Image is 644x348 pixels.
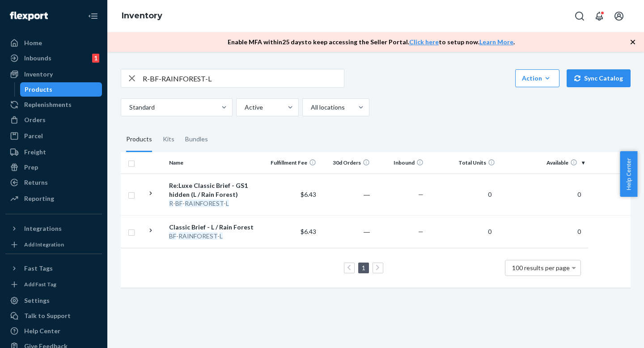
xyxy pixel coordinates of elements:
em: RAINFOREST [185,199,224,207]
div: Fast Tags [24,264,53,273]
a: Help Center [5,324,102,338]
div: Action [522,74,553,83]
input: Standard [128,103,129,112]
div: Orders [24,115,46,124]
a: Settings [5,293,102,308]
a: Page 1 is your current page [360,264,367,272]
div: Talk to Support [24,311,71,320]
a: Products [20,82,102,97]
th: Inbound [373,152,427,174]
div: - - [169,232,263,241]
div: Bundles [185,127,208,152]
a: Add Integration [5,239,102,250]
a: Freight [5,145,102,159]
td: ― [320,215,373,248]
button: Action [515,69,559,87]
a: Returns [5,175,102,190]
ol: breadcrumbs [114,3,169,29]
div: Home [24,38,42,47]
div: Products [25,85,52,94]
a: Replenishments [5,98,102,112]
th: 30d Orders [320,152,373,174]
span: $6.43 [301,228,316,235]
button: Fast Tags [5,261,102,276]
div: Add Integration [24,241,64,248]
input: All locations [310,103,311,112]
input: Search inventory by name or sku [143,69,344,87]
button: Close Navigation [84,7,102,25]
th: Available [499,152,588,174]
a: Inventory [122,11,162,21]
em: L [220,232,223,240]
input: Active [244,103,245,112]
div: Re:Luxe Classic Brief - GS1 hidden (L / Rain Forest) [169,181,263,199]
p: Enable MFA within 25 days to keep accessing the Seller Portal. to setup now. . [228,38,515,47]
button: Open account menu [610,7,628,25]
span: $6.43 [301,191,316,198]
div: Prep [24,163,38,172]
th: Total Units [427,152,499,174]
div: Inventory [24,70,53,79]
a: Add Fast Tag [5,279,102,290]
th: Name [165,152,266,174]
div: Parcel [24,132,43,140]
a: Talk to Support [5,309,102,323]
a: Inbounds1 [5,51,102,65]
div: Help Center [24,327,60,335]
div: - - - [169,199,263,208]
span: 100 results per page [512,264,570,272]
div: 1 [92,54,99,63]
div: Settings [24,296,50,305]
div: Add Fast Tag [24,280,56,288]
img: Flexport logo [10,12,48,21]
a: Inventory [5,67,102,81]
em: R [169,199,173,207]
div: Freight [24,148,46,157]
span: 0 [574,228,585,235]
div: Inbounds [24,54,51,63]
div: Products [126,127,152,152]
button: Open notifications [590,7,608,25]
th: Fulfillment Fee [266,152,320,174]
em: RAINFOREST [178,232,217,240]
em: BF [169,232,176,240]
td: ― [320,174,373,215]
a: Parcel [5,129,102,143]
a: Orders [5,113,102,127]
button: Help Center [620,151,637,197]
div: Replenishments [24,100,72,109]
div: Reporting [24,194,54,203]
span: — [418,191,424,198]
span: — [418,228,424,235]
a: Click here [409,38,439,46]
em: L [226,199,229,207]
div: Returns [24,178,48,187]
a: Learn More [479,38,513,46]
em: BF [175,199,182,207]
div: Kits [163,127,174,152]
button: Open Search Box [571,7,589,25]
div: Integrations [24,224,62,233]
a: Home [5,36,102,50]
div: Classic Brief - L / Rain Forest [169,223,263,232]
span: 0 [484,228,495,235]
button: Sync Catalog [567,69,631,87]
span: 0 [484,191,495,198]
span: 0 [574,191,585,198]
button: Integrations [5,221,102,236]
a: Prep [5,160,102,174]
a: Reporting [5,191,102,206]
